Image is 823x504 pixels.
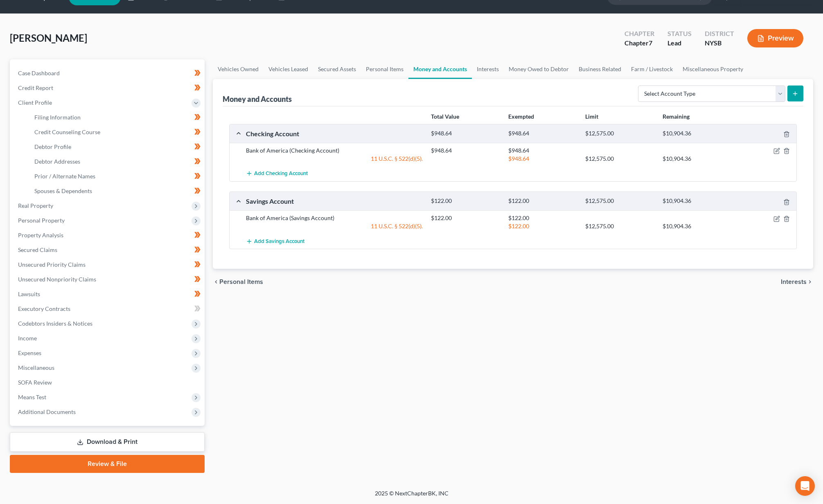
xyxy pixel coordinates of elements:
[18,276,96,283] span: Unsecured Nonpriority Claims
[34,143,71,150] span: Debtor Profile
[34,158,80,165] span: Debtor Addresses
[18,349,41,356] span: Expenses
[574,59,626,79] a: Business Related
[504,197,582,205] div: $122.00
[807,279,813,285] i: chevron_right
[11,66,205,81] a: Case Dashboard
[427,214,504,222] div: $122.00
[11,228,205,243] a: Property Analysis
[658,222,736,230] div: $10,904.36
[18,335,37,342] span: Income
[11,287,205,301] a: Lawsuits
[508,113,534,120] strong: Exempted
[28,154,205,169] a: Debtor Addresses
[18,305,70,312] span: Executory Contracts
[625,38,654,48] div: Chapter
[18,290,40,297] span: Lawsuits
[34,173,95,180] span: Prior / Alternate Names
[246,234,304,249] button: Add Savings Account
[747,29,803,47] button: Preview
[11,301,205,316] a: Executory Contracts
[781,279,813,285] button: Interests chevron_right
[18,232,63,239] span: Property Analysis
[408,59,472,79] a: Money and Accounts
[18,84,53,91] span: Credit Report
[11,272,205,287] a: Unsecured Nonpriority Claims
[658,155,736,163] div: $10,904.36
[678,59,748,79] a: Miscellaneous Property
[213,279,263,285] button: chevron_left Personal Items
[28,184,205,198] a: Spouses & Dependents
[242,214,427,222] div: Bank of America (Savings Account)
[795,476,815,496] div: Open Intercom Messenger
[28,110,205,125] a: Filing Information
[18,364,54,371] span: Miscellaneous
[18,394,46,400] span: Means Test
[242,129,427,138] div: Checking Account
[705,29,734,38] div: District
[213,279,219,285] i: chevron_left
[18,246,57,253] span: Secured Claims
[18,379,52,386] span: SOFA Review
[18,408,76,415] span: Additional Documents
[254,238,304,245] span: Add Savings Account
[781,279,807,285] span: Interests
[219,279,263,285] span: Personal Items
[705,38,734,48] div: NYSB
[254,171,308,177] span: Add Checking Account
[658,130,736,137] div: $10,904.36
[581,197,658,205] div: $12,575.00
[242,146,427,155] div: Bank of America (Checking Account)
[18,202,53,209] span: Real Property
[504,214,582,222] div: $122.00
[242,155,427,163] div: 11 U.S.C. § 522(d)(5).
[28,125,205,139] a: Credit Counseling Course
[649,39,652,47] span: 7
[18,70,60,76] span: Case Dashboard
[361,59,408,79] a: Personal Items
[581,130,658,137] div: $12,575.00
[18,261,86,268] span: Unsecured Priority Claims
[427,197,504,205] div: $122.00
[504,155,582,163] div: $948.64
[10,32,87,44] span: [PERSON_NAME]
[34,128,100,135] span: Credit Counseling Course
[34,114,81,121] span: Filing Information
[28,169,205,184] a: Prior / Alternate Names
[11,257,205,272] a: Unsecured Priority Claims
[667,29,692,38] div: Status
[504,222,582,230] div: $122.00
[663,113,690,120] strong: Remaining
[472,59,504,79] a: Interests
[28,139,205,154] a: Debtor Profile
[242,222,427,230] div: 11 U.S.C. § 522(d)(5).
[581,155,658,163] div: $12,575.00
[504,130,582,137] div: $948.64
[10,432,205,452] a: Download & Print
[178,489,645,504] div: 2025 © NextChapterBK, INC
[504,59,574,79] a: Money Owed to Debtor
[626,59,678,79] a: Farm / Livestock
[18,99,52,106] span: Client Profile
[667,38,692,48] div: Lead
[11,243,205,257] a: Secured Claims
[11,81,205,95] a: Credit Report
[625,29,654,38] div: Chapter
[585,113,598,120] strong: Limit
[223,94,292,104] div: Money and Accounts
[427,146,504,155] div: $948.64
[431,113,459,120] strong: Total Value
[10,455,205,473] a: Review & File
[18,320,92,327] span: Codebtors Insiders & Notices
[427,130,504,137] div: $948.64
[246,166,308,181] button: Add Checking Account
[11,375,205,390] a: SOFA Review
[658,197,736,205] div: $10,904.36
[504,146,582,155] div: $948.64
[34,187,92,194] span: Spouses & Dependents
[581,222,658,230] div: $12,575.00
[242,197,427,205] div: Savings Account
[264,59,313,79] a: Vehicles Leased
[313,59,361,79] a: Secured Assets
[213,59,264,79] a: Vehicles Owned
